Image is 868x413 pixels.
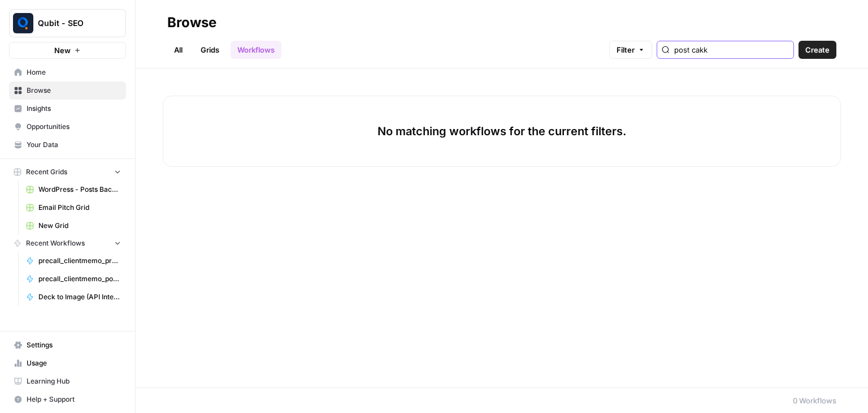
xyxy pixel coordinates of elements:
[167,14,216,32] div: Browse
[26,167,67,177] span: Recent Grids
[9,372,126,390] a: Learning Hub
[27,67,121,78] span: Home
[38,274,121,284] span: precall_clientmemo_postrev_sagar
[9,235,126,252] button: Recent Workflows
[38,18,106,29] span: Qubit - SEO
[167,41,189,59] a: All
[9,118,126,136] a: Opportunities
[27,340,121,350] span: Settings
[9,81,126,100] a: Browse
[9,100,126,118] a: Insights
[9,390,126,408] button: Help + Support
[793,395,836,406] div: 0 Workflows
[38,221,121,231] span: New Grid
[231,41,281,59] a: Workflows
[194,41,226,59] a: Grids
[26,238,85,248] span: Recent Workflows
[9,354,126,372] a: Usage
[27,140,121,150] span: Your Data
[21,199,126,217] a: Email Pitch Grid
[9,336,126,354] a: Settings
[38,203,121,213] span: Email Pitch Grid
[9,42,126,59] button: New
[21,288,126,306] a: Deck to Image (API Integration)
[27,394,121,405] span: Help + Support
[27,376,121,386] span: Learning Hub
[27,85,121,96] span: Browse
[21,180,126,199] a: WordPress - Posts Backup
[9,136,126,154] a: Your Data
[54,45,71,56] span: New
[21,217,126,235] a: New Grid
[21,270,126,288] a: precall_clientmemo_postrev_sagar
[617,44,635,55] span: Filter
[377,123,626,139] p: No matching workflows for the current filters.
[805,44,830,55] span: Create
[798,41,836,59] button: Create
[38,184,121,195] span: WordPress - Posts Backup
[9,63,126,81] a: Home
[38,256,121,266] span: precall_clientmemo_prerevenue_sagar
[9,164,126,180] button: Recent Grids
[609,41,652,59] button: Filter
[13,13,33,33] img: Qubit - SEO Logo
[38,292,121,302] span: Deck to Image (API Integration)
[27,104,121,114] span: Insights
[9,9,126,37] button: Workspace: Qubit - SEO
[27,358,121,368] span: Usage
[27,122,121,132] span: Opportunities
[674,44,789,55] input: Search
[21,252,126,270] a: precall_clientmemo_prerevenue_sagar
